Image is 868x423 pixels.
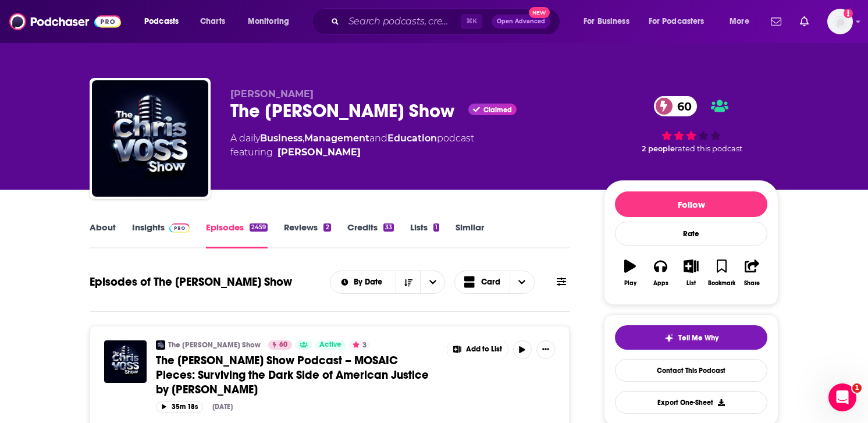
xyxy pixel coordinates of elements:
span: Tell Me Why [678,333,718,343]
span: 1 [852,383,862,393]
img: The Chris Voss Show [92,80,208,197]
button: Apps [645,252,675,294]
span: 2 people [642,144,675,153]
a: Lists1 [410,222,439,248]
a: Business [260,133,303,144]
a: Active [315,340,346,350]
a: Charts [193,12,232,31]
button: Show More Button [447,340,508,359]
span: For Business [584,13,629,30]
a: About [90,222,116,248]
a: Show notifications dropdown [795,12,813,31]
div: Share [744,280,760,287]
div: A daily podcast [230,131,474,159]
button: List [676,252,706,294]
input: Search podcasts, credits, & more... [344,12,461,31]
a: InsightsPodchaser Pro [132,222,190,248]
a: Management [304,133,369,144]
a: Credits33 [347,222,394,248]
a: The [PERSON_NAME] Show Podcast – MOSAIC Pieces: Surviving the Dark Side of American Justice by [P... [156,353,439,397]
a: Chris Voss [278,145,361,159]
iframe: Intercom live chat [828,383,856,411]
div: 60 2 peoplerated this podcast [604,88,778,161]
button: 35m 18s [156,401,203,413]
button: open menu [330,278,396,286]
button: Follow [615,191,767,217]
a: The [PERSON_NAME] Show [168,340,261,350]
span: Active [319,339,341,351]
div: 33 [383,223,394,232]
span: New [529,7,550,18]
div: Rate [615,222,767,246]
span: , [303,133,304,144]
button: Show profile menu [827,9,853,34]
a: 60 [268,340,292,350]
button: tell me why sparkleTell Me Why [615,325,767,350]
button: open menu [136,12,194,31]
span: Claimed [483,107,512,113]
span: Monitoring [248,13,289,30]
button: Share [737,252,767,294]
a: Episodes2459 [206,222,268,248]
span: Logged in as EllaRoseMurphy [827,9,853,34]
img: User Profile [827,9,853,34]
span: ⌘ K [461,14,482,29]
h2: Choose List sort [330,271,446,294]
div: 2 [323,223,330,232]
button: Choose View [454,271,535,294]
button: Bookmark [706,252,737,294]
span: Open Advanced [497,19,545,24]
div: Apps [653,280,668,287]
span: rated this podcast [675,144,742,153]
span: 60 [666,96,698,116]
div: Play [624,280,636,287]
a: Reviews2 [284,222,330,248]
span: [PERSON_NAME] [230,88,314,99]
img: Podchaser - Follow, Share and Rate Podcasts [9,10,121,33]
button: open menu [240,12,304,31]
a: Contact This Podcast [615,359,767,382]
button: Export One-Sheet [615,391,767,414]
button: Sort Direction [396,271,420,293]
div: [DATE] [212,403,233,411]
div: 2459 [250,223,268,232]
img: Podchaser Pro [169,223,190,233]
button: Open AdvancedNew [492,15,550,29]
span: Card [481,278,500,286]
span: 60 [279,339,287,351]
span: Charts [200,13,225,30]
div: 1 [433,223,439,232]
div: Search podcasts, credits, & more... [323,8,571,35]
div: List [686,280,696,287]
span: More [730,13,749,30]
span: For Podcasters [649,13,705,30]
svg: Email not verified [844,9,853,18]
button: open menu [575,12,644,31]
span: Podcasts [144,13,179,30]
div: Bookmark [708,280,735,287]
button: 3 [349,340,370,350]
span: and [369,133,387,144]
a: 60 [654,96,698,116]
button: open menu [641,12,721,31]
span: Add to List [466,345,502,354]
img: tell me why sparkle [664,333,674,343]
img: The Chris Voss Show [156,340,165,350]
span: The [PERSON_NAME] Show Podcast – MOSAIC Pieces: Surviving the Dark Side of American Justice by [P... [156,353,429,397]
button: open menu [420,271,444,293]
img: The Chris Voss Show Podcast – MOSAIC Pieces: Surviving the Dark Side of American Justice by Wes S... [104,340,147,383]
button: Show More Button [536,340,555,359]
span: featuring [230,145,474,159]
button: open menu [721,12,764,31]
button: Play [615,252,645,294]
span: By Date [354,278,386,286]
a: Similar [456,222,484,248]
h1: Episodes of The [PERSON_NAME] Show [90,275,292,289]
a: Education [387,133,437,144]
a: Show notifications dropdown [766,12,786,31]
